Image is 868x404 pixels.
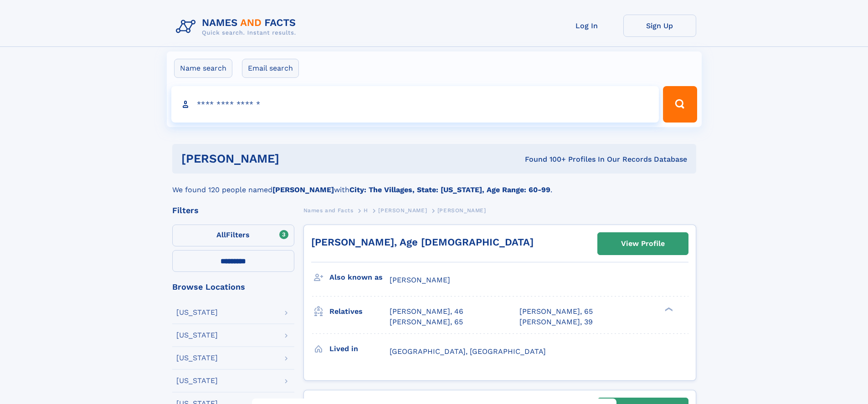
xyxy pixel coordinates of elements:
[311,236,534,248] a: [PERSON_NAME], Age [DEMOGRAPHIC_DATA]
[390,347,546,356] span: [GEOGRAPHIC_DATA], [GEOGRAPHIC_DATA]
[172,15,303,39] img: Logo Names and Facts
[519,307,593,317] a: [PERSON_NAME], 65
[598,233,688,255] a: View Profile
[663,86,697,123] button: Search Button
[171,86,659,123] input: search input
[172,225,294,246] label: Filters
[437,207,486,214] span: [PERSON_NAME]
[550,15,623,37] a: Log In
[378,205,427,216] a: [PERSON_NAME]
[174,59,232,78] label: Name search
[390,276,450,284] span: [PERSON_NAME]
[623,15,696,37] a: Sign Up
[329,270,390,285] h3: Also known as
[663,307,673,312] div: ❯
[390,317,463,327] a: [PERSON_NAME], 65
[242,59,299,78] label: Email search
[176,332,218,339] div: [US_STATE]
[303,205,354,216] a: Names and Facts
[329,341,390,357] h3: Lived in
[176,309,218,316] div: [US_STATE]
[329,304,390,319] h3: Relatives
[378,207,427,214] span: [PERSON_NAME]
[216,230,226,239] span: All
[172,206,294,215] div: Filters
[172,283,294,291] div: Browse Locations
[364,207,368,214] span: H
[172,174,696,195] div: We found 120 people named with .
[390,307,463,317] a: [PERSON_NAME], 46
[349,185,550,194] b: City: The Villages, State: [US_STATE], Age Range: 60-99
[181,153,402,164] h1: [PERSON_NAME]
[402,154,687,164] div: Found 100+ Profiles In Our Records Database
[176,354,218,362] div: [US_STATE]
[519,317,593,327] a: [PERSON_NAME], 39
[176,377,218,384] div: [US_STATE]
[621,233,665,254] div: View Profile
[364,205,368,216] a: H
[272,185,334,194] b: [PERSON_NAME]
